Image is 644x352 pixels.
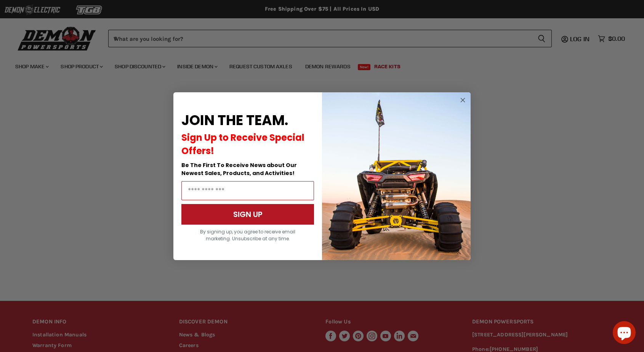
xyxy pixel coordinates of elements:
[181,181,314,200] input: Email Address
[181,161,297,177] span: Be The First To Receive News about Our Newest Sales, Products, and Activities!
[181,204,314,225] button: SIGN UP
[322,92,471,260] img: a9095488-b6e7-41ba-879d-588abfab540b.jpeg
[610,321,638,346] inbox-online-store-chat: Shopify online store chat
[181,111,288,130] span: JOIN THE TEAM.
[200,228,295,242] span: By signing up, you agree to receive email marketing. Unsubscribe at any time.
[181,131,304,157] span: Sign Up to Receive Special Offers!
[458,95,468,105] button: Close dialog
